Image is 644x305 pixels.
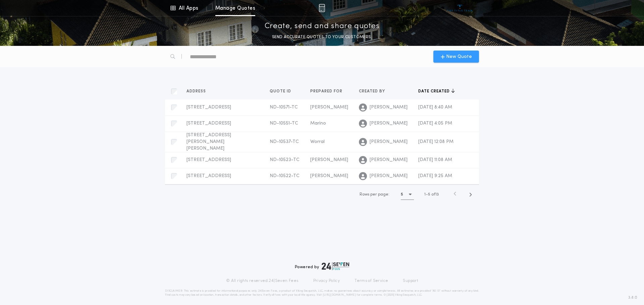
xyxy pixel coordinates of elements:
h1: 5 [401,191,403,198]
span: Rows per page: [360,193,389,197]
span: [PERSON_NAME] [370,104,408,111]
button: 5 [401,189,414,200]
span: Date created [418,89,451,94]
span: [STREET_ADDRESS] [186,105,231,110]
span: Created by [359,89,386,94]
span: [PERSON_NAME] [370,157,408,163]
span: ND-10522-TC [270,173,300,178]
span: [DATE] 8:40 AM [418,105,452,110]
span: 5 [428,193,430,197]
span: ND-10551-TC [270,121,298,126]
span: Address [186,89,207,94]
span: ND-10571-TC [270,105,298,110]
span: Quote ID [270,89,292,94]
img: logo [322,262,349,270]
div: Powered by [295,262,349,270]
span: Worral [310,139,325,144]
span: ND-10523-TC [270,157,300,162]
p: SEND ACCURATE QUOTES TO YOUR CUSTOMERS. [272,34,372,41]
a: Privacy Policy [313,278,340,284]
a: [URL][DOMAIN_NAME] [323,294,356,296]
span: [DATE] 9:25 AM [418,173,452,178]
img: vs-icon [447,5,473,11]
span: [PERSON_NAME] [310,157,348,162]
button: Created by [359,88,390,95]
span: Prepared for [310,89,344,94]
span: [PERSON_NAME] [370,173,408,179]
span: New Quote [446,53,472,60]
button: Quote ID [270,88,296,95]
span: [PERSON_NAME] [370,139,408,145]
img: img [319,4,325,12]
a: Support [403,278,418,284]
p: Create, send and share quotes [265,21,380,32]
p: DISCLAIMER: This estimate is provided for informational purposes only. 24|Seven Fees, a product o... [165,289,479,297]
button: New Quote [433,51,479,63]
span: [STREET_ADDRESS] [186,157,231,162]
button: Address [186,88,211,95]
span: [PERSON_NAME] [370,120,408,127]
button: Date created [418,88,455,95]
span: [PERSON_NAME] [310,173,348,178]
span: 3.8.0 [628,295,637,301]
a: Terms of Service [355,278,388,284]
span: [STREET_ADDRESS] [186,121,231,126]
p: © All rights reserved. 24|Seven Fees [226,278,299,284]
span: ND-10537-TC [270,139,299,144]
span: [PERSON_NAME] [310,105,348,110]
span: [DATE] 12:08 PM [418,139,453,144]
span: of 13 [431,192,439,198]
span: [STREET_ADDRESS] [186,173,231,178]
span: [DATE] 11:08 AM [418,157,452,162]
span: [STREET_ADDRESS][PERSON_NAME][PERSON_NAME] [186,133,231,151]
span: 1 [424,193,426,197]
span: Marino [310,121,326,126]
span: [DATE] 4:05 PM [418,121,452,126]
